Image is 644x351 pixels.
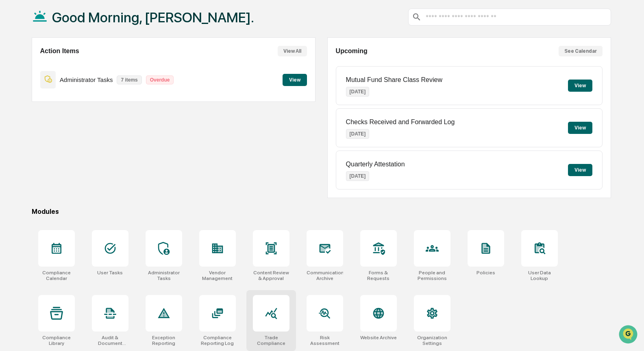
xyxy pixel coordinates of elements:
[568,80,592,92] button: View
[618,324,640,346] iframe: Open customer support
[283,75,307,83] a: View
[253,270,289,281] div: Content Review & Approval
[346,171,370,181] p: [DATE]
[414,335,450,346] div: Organization Settings
[346,76,442,84] p: Mutual Fund Share Class Review
[60,76,113,83] p: Administrator Tasks
[92,335,128,346] div: Audit & Document Logs
[146,270,182,281] div: Administrator Tasks
[476,270,495,276] div: Policies
[199,270,236,281] div: Vendor Management
[52,9,254,26] h1: Good Morning, [PERSON_NAME].
[8,118,15,125] div: 🔎
[5,114,54,129] a: 🔎Data Lookup
[146,75,174,84] p: Overdue
[16,102,52,110] span: Preclearance
[38,270,75,281] div: Compliance Calendar
[346,118,455,126] p: Checks Received and Forwarded Log
[360,270,397,281] div: Forms & Requests
[56,99,104,114] a: 🗄️Attestations
[28,62,133,70] div: Start new chat
[346,87,370,97] p: [DATE]
[5,99,56,114] a: 🖐️Preclearance
[57,137,98,144] a: Powered byPylon
[253,335,289,346] div: Trade Compliance
[346,129,370,139] p: [DATE]
[38,335,75,346] div: Compliance Library
[568,122,592,134] button: View
[360,335,397,340] div: Website Archive
[146,335,182,346] div: Exception Reporting
[414,270,450,281] div: People and Permissions
[40,47,79,55] h2: Action Items
[8,103,15,110] div: 🖐️
[8,62,23,77] img: 1746055101610-c473b297-6a78-478c-a979-82029cc54cd1
[81,138,98,144] span: Pylon
[521,270,558,281] div: User Data Lookup
[97,270,123,276] div: User Tasks
[559,46,603,56] button: See Calendar
[307,270,343,281] div: Communications Archive
[307,335,343,346] div: Risk Assessment
[67,102,101,110] span: Attestations
[32,208,611,215] div: Modules
[59,103,65,110] div: 🗄️
[8,17,148,30] p: How can we help?
[199,335,236,346] div: Compliance Reporting Log
[278,46,307,56] button: View All
[117,75,141,84] p: 7 items
[336,47,368,55] h2: Upcoming
[138,65,148,74] button: Start new chat
[568,164,592,176] button: View
[346,161,405,168] p: Quarterly Attestation
[16,118,51,126] span: Data Lookup
[283,74,307,86] button: View
[28,70,103,77] div: We're available if you need us!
